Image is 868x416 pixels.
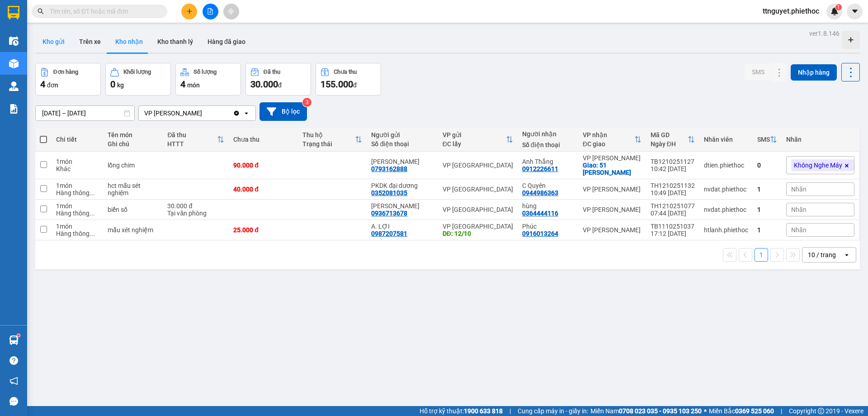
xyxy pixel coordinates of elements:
button: plus [181,4,197,19]
button: 1 [755,248,768,262]
img: warehouse-icon [9,36,19,46]
div: VP [PERSON_NAME] [583,154,642,162]
div: VP [PERSON_NAME] [583,206,642,213]
div: Chi tiết [56,136,99,143]
span: kg [117,81,124,89]
img: icon-new-feature [830,7,839,15]
div: Hàng thông thường [56,189,99,196]
div: Ngày ĐH [651,140,688,148]
div: VP [PERSON_NAME] [583,186,642,193]
div: Nhân viên [704,136,748,143]
div: 1 món [56,223,99,230]
button: Kho nhận [108,31,150,53]
div: TH1210251077 [651,202,695,210]
span: Nhãn [791,206,807,213]
img: logo-vxr [8,6,19,19]
svg: open [843,251,850,258]
div: Số điện thoại [371,140,433,148]
div: Ghi chú [108,140,158,148]
div: VP [GEOGRAPHIC_DATA] [443,206,513,213]
div: C Quyên [522,182,574,189]
span: Nhãn [791,186,807,193]
div: Nhãn [786,136,854,143]
span: món [187,81,200,89]
div: Tạo kho hàng mới [842,31,860,49]
span: đ [278,81,282,89]
div: 30.000 đ [167,202,224,210]
img: warehouse-icon [9,59,19,68]
div: Giao: 51 Vũ Trọng Phụng [583,162,642,176]
span: 4 [40,79,45,90]
div: 1 món [56,182,99,189]
div: TB1110251037 [651,223,695,230]
span: ... [90,210,95,217]
span: 0 [110,79,115,90]
strong: 1900 633 818 [464,407,503,415]
span: 4 [180,79,185,90]
div: VP [GEOGRAPHIC_DATA] [443,223,513,230]
svg: Clear value [233,110,240,117]
div: hct mẫu sét nghiệm [108,182,158,196]
button: Đã thu30.000đ [245,63,311,96]
span: | [781,406,782,416]
div: Tại văn phòng [167,210,224,217]
div: Số điện thoại [522,141,574,148]
div: TB1210251127 [651,158,695,165]
button: Kho gửi [35,31,72,53]
div: nvdat.phiethoc [704,206,748,213]
button: Kho thanh lý [150,31,200,53]
div: VP nhận [583,131,634,139]
div: A. LỢI [371,223,433,230]
span: ... [90,230,95,237]
img: solution-icon [9,104,19,114]
div: 1 món [56,158,99,165]
button: Hàng đã giao [200,31,253,53]
div: Trạng thái [302,140,355,148]
div: VP [PERSON_NAME] [144,109,202,118]
div: ver 1.8.146 [809,29,840,38]
span: plus [186,8,193,14]
div: 0987207581 [371,230,407,237]
th: Toggle SortBy [646,128,699,152]
button: SMS [745,64,772,80]
div: Đã thu [167,131,217,139]
div: HTTT [167,140,217,148]
button: caret-down [847,4,863,19]
div: htlanh.phiethoc [704,226,748,234]
div: Chưa thu [233,136,293,143]
div: 0352081035 [371,189,407,196]
div: biển số [108,206,158,213]
button: Bộ lọc [259,102,307,121]
div: Khác [56,165,99,172]
div: 0793162888 [371,165,407,172]
span: aim [228,8,234,14]
input: Selected VP Nguyễn Xiển. [203,109,204,118]
div: nvdat.phiethoc [704,186,748,193]
div: Người nhận [522,130,574,138]
div: 10:42 [DATE] [651,165,695,172]
div: Mã GD [651,131,688,139]
span: ttnguyet.phiethoc [755,5,826,17]
div: Anh Thắng [522,158,574,165]
strong: 0708 023 035 - 0935 103 250 [619,407,702,415]
button: Chưa thu155.000đ [316,63,381,96]
div: 1 [757,206,777,213]
img: warehouse-icon [9,81,19,91]
button: Đơn hàng4đơn [35,63,101,96]
button: Nhập hàng [791,64,837,81]
div: Khối lượng [123,69,151,75]
th: Toggle SortBy [578,128,646,152]
span: ⚪️ [704,409,707,413]
div: 0 [757,162,777,169]
span: copyright [818,408,824,414]
div: 0912226611 [522,165,558,172]
svg: open [243,110,250,117]
div: VP gửi [443,131,506,139]
span: message [9,397,18,406]
div: 17:12 [DATE] [651,230,695,237]
div: 90.000 đ [233,162,293,169]
button: file-add [203,4,218,19]
span: | [509,406,511,416]
div: TH1210251132 [651,182,695,189]
div: dtien.phiethoc [704,162,748,169]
